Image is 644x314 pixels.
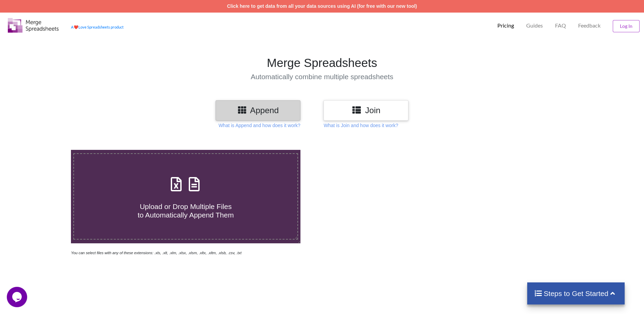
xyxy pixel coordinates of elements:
i: You can select files with any of these extensions: .xls, .xlt, .xlm, .xlsx, .xlsm, .xltx, .xltm, ... [71,251,241,255]
p: Pricing [497,22,514,29]
h3: Join [329,105,403,115]
button: Log In [613,20,640,32]
a: Click here to get data from all your data sources using AI (for free with our new tool) [227,3,417,9]
iframe: chat widget [7,287,29,307]
h3: Append [221,105,295,115]
span: Feedback [578,23,601,28]
img: Logo.png [8,18,59,33]
p: Guides [526,22,543,29]
p: What is Append and how does it work? [219,122,300,129]
p: What is Join and how does it work? [324,122,398,129]
span: Upload or Drop Multiple Files to Automatically Append Them [137,203,234,219]
h4: Steps to Get Started [534,289,618,298]
a: AheartLove Spreadsheets product [71,25,124,29]
p: FAQ [555,22,566,29]
span: heart [74,25,78,29]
